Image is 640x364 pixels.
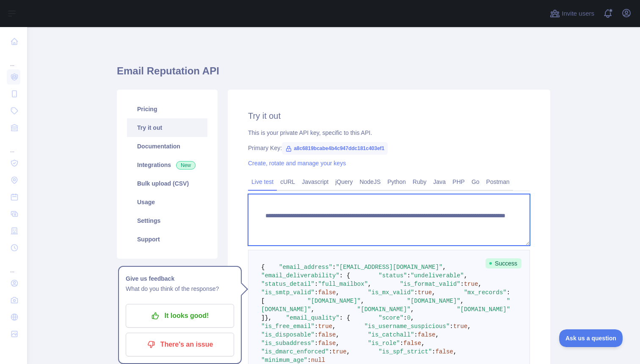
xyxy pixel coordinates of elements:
span: "mx_records" [464,289,507,296]
span: , [336,331,339,338]
span: : [307,357,311,364]
span: true [332,348,347,355]
span: : [314,289,318,296]
span: true [418,289,432,296]
a: Javascript [298,175,332,189]
span: "[DOMAIN_NAME]" [307,298,361,304]
span: "[DOMAIN_NAME]" [407,298,461,304]
h2: Try it out [248,110,530,122]
a: Live test [248,175,277,189]
span: "is_disposable" [261,331,314,338]
span: , [478,281,482,287]
span: "is_catchall" [368,331,414,338]
span: Invite users [562,9,594,19]
a: Pricing [127,100,207,118]
a: Bulk upload (CSV) [127,174,207,193]
h1: Email Reputation API [117,64,550,85]
span: "undeliverable" [411,272,464,279]
button: Invite users [548,7,596,20]
a: Java [430,175,450,189]
span: "status" [378,272,407,279]
span: false [318,340,336,347]
span: , [411,315,414,321]
a: cURL [277,175,298,189]
span: "is_role" [368,340,400,347]
span: true [453,323,468,330]
div: ... [7,257,20,274]
span: , [368,281,371,287]
span: "[EMAIL_ADDRESS][DOMAIN_NAME]" [336,264,442,271]
a: Python [384,175,409,189]
span: false [318,289,336,296]
span: : [314,331,318,338]
span: "is_spf_strict" [378,348,432,355]
span: "is_format_valid" [400,281,461,287]
a: Integrations New [127,156,207,174]
span: "full_mailbox" [318,281,368,287]
span: false [318,331,336,338]
h1: Give us feedback [126,274,234,284]
a: Support [127,230,207,249]
a: Usage [127,193,207,211]
span: a8c6819bcabe4b4c947ddc181c403ef1 [282,142,388,155]
span: "is_free_email" [261,323,314,330]
div: This is your private API key, specific to this API. [248,129,530,137]
a: Create, rotate and manage your keys [248,160,346,167]
span: , [336,289,339,296]
div: Primary Key: [248,144,530,152]
span: : [400,340,403,347]
span: : [403,315,407,321]
a: NodeJS [356,175,384,189]
span: : [332,264,336,271]
span: : [407,272,411,279]
span: , [443,264,446,271]
span: : [414,331,417,338]
span: : [432,348,435,355]
a: PHP [449,175,468,189]
span: "[DOMAIN_NAME]" [457,306,510,313]
span: , [461,298,464,304]
span: "email_address" [279,264,332,271]
span: true [318,323,332,330]
span: 0 [407,315,411,321]
span: : [314,323,318,330]
span: , [311,306,314,313]
span: , [436,331,439,338]
span: , [432,289,435,296]
span: "score" [378,315,403,321]
span: null [311,357,326,364]
div: ... [7,51,20,68]
span: : [314,281,318,287]
span: "email_quality" [286,315,339,321]
span: "is_mx_valid" [368,289,414,296]
span: : [314,340,318,347]
div: ... [7,137,20,154]
span: "status_detail" [261,281,314,287]
a: jQuery [332,175,356,189]
span: "is_smtp_valid" [261,289,314,296]
span: "is_dmarc_enforced" [261,348,329,355]
span: , [411,306,414,313]
span: , [332,323,336,330]
span: false [418,331,436,338]
iframe: Toggle Customer Support [559,329,623,347]
span: "is_username_suspicious" [364,323,450,330]
span: New [176,161,196,170]
span: , [453,348,457,355]
span: false [403,340,421,347]
span: , [421,340,425,347]
a: Documentation [127,137,207,156]
span: Success [486,258,521,268]
span: false [436,348,453,355]
a: Ruby [409,175,430,189]
span: , [336,340,339,347]
span: , [467,323,471,330]
span: "minimum_age" [261,357,307,364]
span: true [464,281,478,287]
span: { [261,264,265,271]
span: : { [339,315,350,321]
span: , [347,348,350,355]
span: : [461,281,464,287]
span: }, [265,315,272,321]
span: : [414,289,417,296]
